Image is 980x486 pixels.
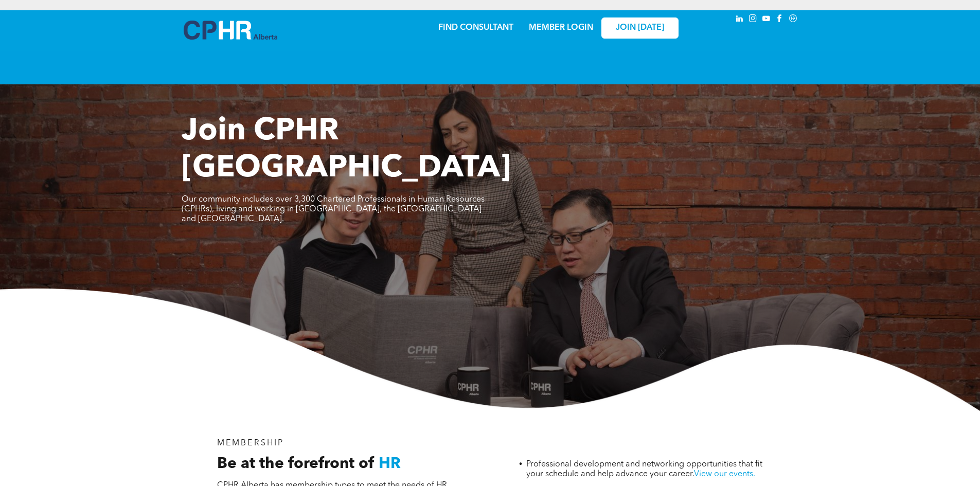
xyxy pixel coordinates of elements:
a: Social network [788,13,799,27]
span: Our community includes over 3,300 Chartered Professionals in Human Resources (CPHRs), living and ... [182,195,485,223]
span: Join CPHR [GEOGRAPHIC_DATA] [182,116,511,184]
a: JOIN [DATE] [601,17,679,39]
span: Professional development and networking opportunities that fit your schedule and help advance you... [526,460,762,478]
span: JOIN [DATE] [616,23,664,33]
a: facebook [774,13,786,27]
span: Be at the forefront of [217,456,375,472]
a: instagram [747,13,759,27]
span: MEMBERSHIP [217,439,284,447]
img: A blue and white logo for cp alberta [184,21,277,40]
a: linkedin [734,13,745,27]
a: FIND CONSULTANT [438,24,513,32]
a: youtube [761,13,772,27]
a: View our events. [694,470,755,478]
a: MEMBER LOGIN [529,24,593,32]
span: HR [379,456,401,472]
